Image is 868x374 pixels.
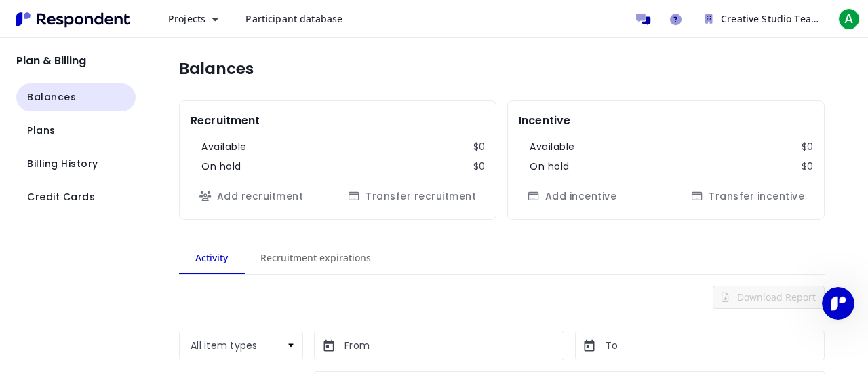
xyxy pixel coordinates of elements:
[734,291,816,303] span: Download Report
[473,140,486,154] dd: $0
[662,5,689,33] a: Help and support
[530,140,575,154] dt: Available
[683,189,814,202] span: Transferring incentive has been paused while your account is under review. Review can take 1-3 bu...
[179,242,244,274] md-tab-item: Activity
[721,12,820,25] span: Creative Studio Team
[473,160,486,174] dd: $0
[530,160,570,174] dt: On hold
[27,90,76,105] span: Balances
[802,140,814,154] dd: $0
[201,160,241,174] dt: On hold
[519,189,625,202] span: Buying incentive has been paused while your account is under review. Review can take 1-3 business...
[244,242,387,274] md-tab-item: Recruitment expirations
[16,150,136,178] button: Navigate to Billing History
[317,335,340,359] button: md-calendar
[11,8,136,31] img: Respondent
[191,185,312,208] button: Add recruitment
[191,112,260,129] h2: Recruitment
[713,286,825,309] button: Download Report
[16,183,136,211] button: Navigate to Credit Cards
[16,83,136,111] button: Navigate to Balances
[340,189,486,202] span: Transferring recruitment has been paused while your account is under review. Review can take 1-3 ...
[157,7,229,31] button: Projects
[27,157,98,171] span: Billing History
[578,335,601,359] button: md-calendar
[802,160,814,174] dd: $0
[519,112,570,129] h2: Incentive
[519,185,625,208] button: Add incentive
[835,7,863,31] button: A
[683,185,814,208] button: Transfer incentive
[822,287,854,320] iframe: Intercom live chat
[27,124,56,138] span: Plans
[235,7,353,31] a: Participant database
[27,190,95,204] span: Credit Cards
[694,7,830,31] button: Creative Studio Team
[340,185,486,208] button: Transfer recruitment
[16,117,136,145] button: Navigate to Plans
[191,189,312,202] span: Buying recruitment has been paused while your account is under review. Review can take 1-3 busine...
[606,339,687,356] input: To
[168,12,205,25] span: Projects
[245,12,342,25] span: Participant database
[629,5,656,33] a: Message participants
[838,8,860,30] span: A
[201,140,247,154] dt: Available
[179,60,254,79] h1: Balances
[16,54,136,67] h2: Plan & Billing
[344,339,426,356] input: From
